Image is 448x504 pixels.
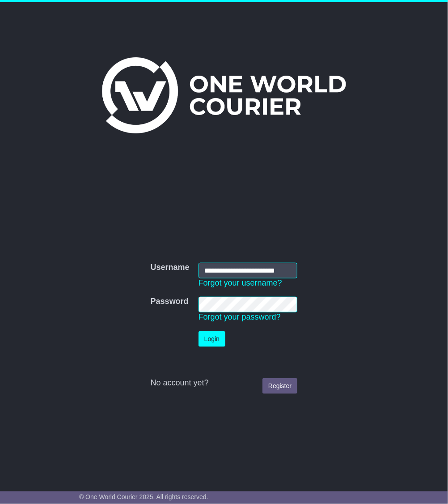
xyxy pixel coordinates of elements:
a: Forgot your password? [199,312,281,321]
span: © One World Courier 2025. All rights reserved. [79,494,208,501]
button: Login [199,331,225,347]
label: Username [151,263,190,273]
img: One World [102,57,346,133]
div: No account yet? [151,378,297,388]
a: Forgot your username? [199,278,282,287]
a: Register [262,378,297,394]
label: Password [151,297,189,307]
